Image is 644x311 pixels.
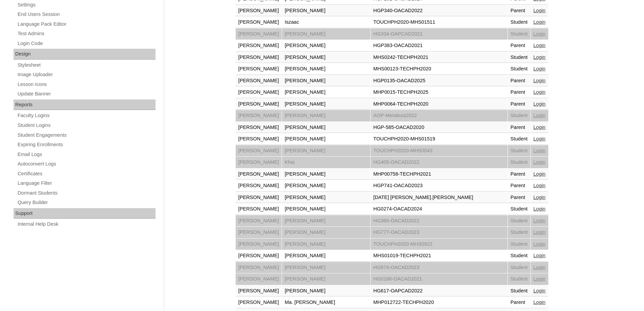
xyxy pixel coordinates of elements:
[17,198,156,207] a: Query Builder
[533,171,546,177] a: Login
[236,52,282,63] td: [PERSON_NAME]
[508,169,530,180] td: Parent
[236,133,282,145] td: [PERSON_NAME]
[282,5,370,17] td: [PERSON_NAME]
[508,192,530,203] td: Parent
[236,239,282,250] td: [PERSON_NAME]
[236,75,282,87] td: [PERSON_NAME]
[508,262,530,273] td: Student
[371,87,507,98] td: MHP0015-TECHPH2025
[533,276,546,282] a: Login
[533,148,546,153] a: Login
[14,99,156,110] div: Reports
[17,170,156,178] a: Certificates
[371,250,507,262] td: MHS01019-TECHPH2021
[282,285,370,297] td: [PERSON_NAME]
[533,54,546,60] a: Login
[508,285,530,297] td: Student
[17,140,156,149] a: Expiring Enrollments
[533,43,546,48] a: Login
[508,17,530,28] td: Student
[282,133,370,145] td: [PERSON_NAME]
[236,63,282,75] td: [PERSON_NAME]
[371,273,507,285] td: HG0186-OACAD2021
[282,157,370,168] td: Khai
[371,180,507,192] td: HGP741-OACAD2023
[533,66,546,71] a: Login
[533,218,546,223] a: Login
[236,98,282,110] td: [PERSON_NAME]
[508,133,530,145] td: Student
[371,297,507,308] td: MHP012722-TECHPH2020
[282,262,370,273] td: [PERSON_NAME]
[282,192,370,203] td: [PERSON_NAME]
[236,273,282,285] td: [PERSON_NAME]
[282,122,370,133] td: [PERSON_NAME]
[282,145,370,157] td: [PERSON_NAME]
[236,203,282,215] td: [PERSON_NAME]
[533,253,546,258] a: Login
[17,121,156,130] a: Student Logins
[533,125,546,130] a: Login
[371,157,507,168] td: HG405-OACAD2022
[508,239,530,250] td: Student
[17,220,156,228] a: Internal Help Desk
[533,159,546,165] a: Login
[14,208,156,219] div: Support
[533,89,546,95] a: Login
[17,70,156,79] a: Image Uploader
[17,150,156,159] a: Email Logs
[508,157,530,168] td: Student
[17,179,156,187] a: Language Filter
[17,131,156,139] a: Student Engagements
[533,19,546,25] a: Login
[282,110,370,121] td: [PERSON_NAME]
[533,195,546,200] a: Login
[371,133,507,145] td: TOUCHPH2020-MHS01519
[282,98,370,110] td: [PERSON_NAME]
[533,183,546,188] a: Login
[236,262,282,273] td: [PERSON_NAME]
[236,297,282,308] td: [PERSON_NAME]
[371,285,507,297] td: HG617-OAPCAD2022
[236,227,282,238] td: [PERSON_NAME]
[236,145,282,157] td: [PERSON_NAME]
[508,227,530,238] td: Student
[371,122,507,133] td: HGP-585-OACAD2020
[371,169,507,180] td: MHP00758-TECHPH2021
[508,145,530,157] td: Student
[508,122,530,133] td: Parent
[371,110,507,121] td: AOP-Mendoza2022
[17,61,156,69] a: Stylesheet
[282,239,370,250] td: [PERSON_NAME]
[533,206,546,212] a: Login
[282,75,370,87] td: [PERSON_NAME]
[371,17,507,28] td: TOUCHPH2020-MHS01511
[282,40,370,51] td: [PERSON_NAME]
[371,28,507,40] td: HG334-OAPCAD2021
[236,110,282,121] td: [PERSON_NAME]
[508,180,530,192] td: Parent
[533,136,546,141] a: Login
[508,5,530,17] td: Parent
[236,87,282,98] td: [PERSON_NAME]
[282,250,370,262] td: [PERSON_NAME]
[508,75,530,87] td: Parent
[236,169,282,180] td: [PERSON_NAME]
[17,80,156,89] a: Lesson Icons
[236,250,282,262] td: [PERSON_NAME]
[508,215,530,227] td: Student
[282,227,370,238] td: [PERSON_NAME]
[282,297,370,308] td: Ma. [PERSON_NAME]
[236,122,282,133] td: [PERSON_NAME]
[17,1,156,9] a: Settings
[371,203,507,215] td: HG0274-OACAD2024
[236,28,282,40] td: [PERSON_NAME]
[533,241,546,247] a: Login
[533,31,546,37] a: Login
[371,5,507,17] td: HGP340-OACAD2022
[371,63,507,75] td: MHS00123-TECHPH2020
[282,273,370,285] td: [PERSON_NAME]
[371,75,507,87] td: HGP0135-OACAD2025
[17,20,156,28] a: Language Pack Editor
